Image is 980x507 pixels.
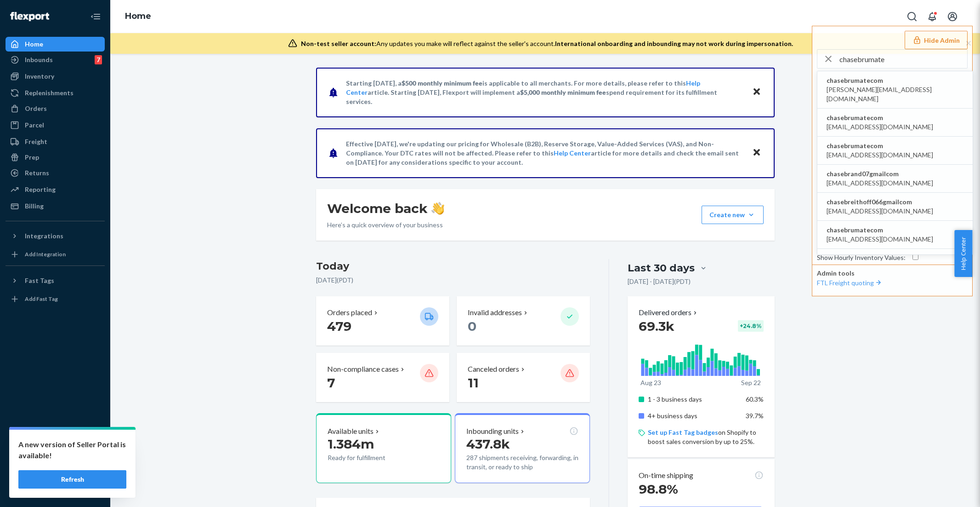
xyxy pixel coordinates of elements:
span: chasebrumatecom [827,76,963,85]
div: Billing [25,202,44,211]
iframe: Opens a widget where you can chat to one of our agents [920,479,971,502]
button: Hide Admin [905,31,968,49]
p: 1 - 3 business days [648,395,738,404]
p: A new version of Seller Portal is available! [18,439,126,461]
a: Add Integration [6,247,105,262]
button: Help Center [954,230,972,277]
a: Add Fast Tag [6,292,105,306]
a: Parcel [6,118,105,133]
span: chasebrumatecom [827,253,963,263]
a: Home [6,37,105,52]
a: Freight [6,134,105,149]
div: Orders [25,104,47,113]
p: [DATE] - [DATE] ( PDT ) [628,277,691,286]
span: 39.7% [746,412,764,420]
button: Close [751,86,763,99]
p: [DATE] ( PDT ) [316,276,590,285]
p: Admin tools [817,269,968,278]
a: Inbounds7 [6,52,105,67]
span: $500 monthly minimum fee [402,79,482,87]
button: Invalid addresses 0 [457,296,590,346]
span: chasebrumatecom [827,225,933,235]
span: 437.8k [466,436,510,452]
span: 479 [327,318,351,334]
div: Replenishments [25,88,74,98]
p: 287 shipments receiving, forwarding, in transit, or ready to ship [466,453,578,472]
a: Inventory [6,69,105,84]
p: 4+ business days [648,411,738,421]
div: 7 [95,55,102,64]
p: Sep 22 [741,378,761,387]
a: FTL Freight quoting [817,279,883,287]
p: Effective [DATE], we're updating our pricing for Wholesale (B2B), Reserve Storage, Value-Added Se... [346,139,743,167]
span: [EMAIL_ADDRESS][DOMAIN_NAME] [827,207,933,216]
button: Non-compliance cases 7 [316,353,449,402]
div: Freight [25,137,47,146]
p: Invalid addresses [468,307,522,318]
button: Refresh [18,470,126,489]
div: Parcel [25,121,44,130]
span: 11 [468,375,479,391]
span: 69.3k [639,318,674,334]
a: Settings [6,434,105,449]
button: Inbounding units437.8k287 shipments receiving, forwarding, in transit, or ready to ship [455,413,590,483]
span: 0 [468,318,476,334]
a: Prep [6,150,105,165]
h3: Today [316,259,590,274]
a: Set up Fast Tag badges [648,428,718,436]
button: Close [751,146,763,160]
p: Ready for fulfillment [328,453,413,462]
span: $5,000 monthly minimum fee [520,88,606,96]
div: Add Fast Tag [25,295,58,303]
p: Here’s a quick overview of your business [327,220,444,230]
a: Reporting [6,182,105,197]
span: 60.3% [746,395,764,403]
div: Any updates you make will reflect against the seller's account. [301,39,793,48]
a: Replenishments [6,86,105,100]
button: Orders placed 479 [316,296,449,346]
img: hand-wave emoji [431,202,444,215]
p: Aug 23 [640,378,661,387]
button: Open Search Box [903,7,921,26]
p: Available units [328,426,374,437]
p: Inbounding units [466,426,519,437]
span: chasebrumatecom [827,141,933,150]
span: International onboarding and inbounding may not work during impersonation. [555,40,793,47]
button: Canceled orders 11 [457,353,590,402]
span: [EMAIL_ADDRESS][DOMAIN_NAME] [827,122,933,132]
button: Talk to Support [6,450,105,465]
span: 7 [327,375,335,391]
button: Give Feedback [6,481,105,496]
button: Open notifications [923,7,941,26]
span: chasebrumatecom [827,113,933,122]
a: Returns [6,166,105,180]
ol: breadcrumbs [118,3,159,30]
input: Search or paste seller ID [839,50,967,68]
div: Inventory [25,72,54,81]
a: Orders [6,101,105,116]
button: Open account menu [943,7,962,26]
span: [PERSON_NAME][EMAIL_ADDRESS][DOMAIN_NAME] [827,85,963,104]
button: Close Navigation [86,7,105,26]
button: Fast Tags [6,273,105,288]
span: [EMAIL_ADDRESS][DOMAIN_NAME] [827,179,933,188]
button: Create new [702,206,764,224]
div: Show Hourly Inventory Values : [817,253,906,262]
div: Returns [25,168,49,178]
div: Prep [25,153,39,162]
button: Available units1.384mReady for fulfillment [316,413,451,483]
span: [EMAIL_ADDRESS][DOMAIN_NAME] [827,235,933,244]
p: Starting [DATE], a is applicable to all merchants. For more details, please refer to this article... [346,79,743,106]
a: Help Center [554,149,591,157]
div: + 24.8 % [738,320,764,332]
div: Last 30 days [628,261,695,275]
div: Home [25,40,43,49]
img: Flexport logo [10,12,49,21]
p: On-time shipping [639,470,693,481]
p: Canceled orders [468,364,519,374]
a: Help Center [6,466,105,480]
div: Inbounds [25,55,53,64]
a: Billing [6,199,105,213]
span: 98.8% [639,481,678,497]
div: Integrations [25,231,63,241]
